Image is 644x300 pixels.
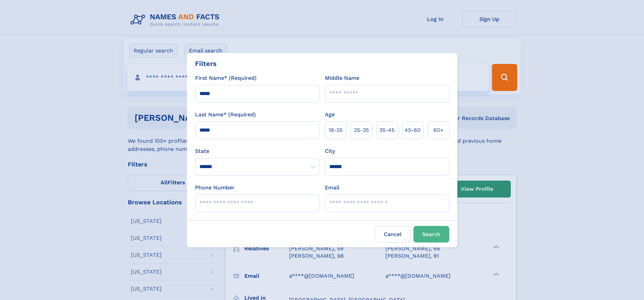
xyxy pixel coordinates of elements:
[413,226,449,243] button: Search
[329,126,342,134] span: 18‑25
[195,147,319,155] label: State
[325,147,335,155] label: City
[379,126,395,134] span: 35‑45
[325,111,335,119] label: Age
[325,74,359,82] label: Middle Name
[325,184,339,192] label: Email
[195,184,235,192] label: Phone Number
[195,111,256,119] label: Last Name* (Required)
[405,126,421,134] span: 45‑60
[195,59,217,69] div: Filters
[433,126,444,134] span: 60+
[375,226,411,243] label: Cancel
[354,126,369,134] span: 25‑35
[195,74,257,82] label: First Name* (Required)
